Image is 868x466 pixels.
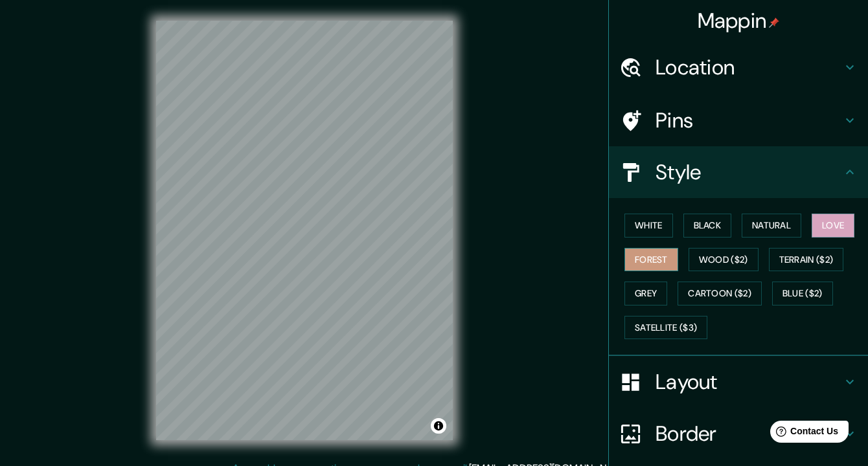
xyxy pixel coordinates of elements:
button: Blue ($2) [772,282,833,305]
img: pin-icon.png [769,17,779,28]
h4: Style [656,159,842,185]
button: Love [812,214,854,238]
button: Terrain ($2) [769,248,844,272]
button: Natural [742,214,801,238]
div: Location [609,41,868,93]
h4: Location [656,54,842,80]
canvas: Map [156,21,453,440]
button: Forest [624,248,678,272]
div: Layout [609,356,868,408]
button: White [624,214,673,238]
button: Satellite ($3) [624,316,707,340]
div: Style [609,146,868,198]
h4: Layout [656,369,842,395]
iframe: Help widget launcher [753,416,854,452]
h4: Mappin [698,8,780,34]
h4: Border [656,421,842,447]
div: Border [609,408,868,460]
button: Wood ($2) [689,248,759,272]
button: Black [683,214,732,238]
button: Grey [624,282,667,305]
h4: Pins [656,107,842,133]
div: Pins [609,94,868,146]
button: Cartoon ($2) [678,282,762,305]
button: Toggle attribution [431,418,446,434]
